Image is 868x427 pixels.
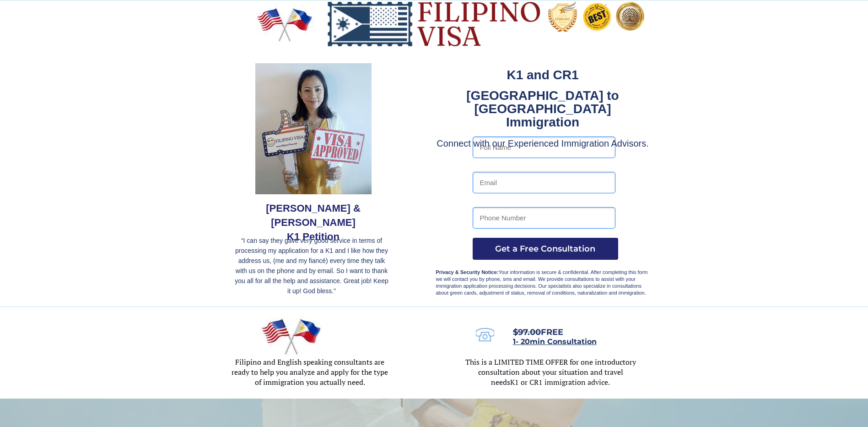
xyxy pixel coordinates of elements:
span: K1 or CR1 immigration advice. [510,377,610,387]
strong: [GEOGRAPHIC_DATA] to [GEOGRAPHIC_DATA] Immigration [466,88,619,129]
span: Filipino and English speaking consultants are ready to help you analyze and apply for the type of... [232,357,388,387]
strong: Privacy & Security Notice: [436,269,499,275]
input: Phone Number [473,207,615,229]
span: Connect with our Experienced Immigration Advisors. [437,138,649,148]
input: Full Name [473,137,615,158]
p: “I can say they gave very good service in terms of processing my application for a K1 and I like ... [233,235,391,296]
s: $97.00 [513,327,541,337]
a: 1- 20min Consultation [513,338,597,345]
span: 1- 20min Consultation [513,337,597,346]
strong: K1 and CR1 [507,68,578,82]
span: This is a LIMITED TIME OFFER for one introductory consultation about your situation and travel needs [465,357,636,387]
button: Get a Free Consultation [473,238,618,260]
span: FREE [513,327,563,337]
span: Your information is secure & confidential. After completing this form we will contact you by phon... [436,269,648,296]
input: Email [473,172,615,193]
span: Get a Free Consultation [473,244,618,254]
span: [PERSON_NAME] & [PERSON_NAME] K1 Petition [266,203,361,242]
